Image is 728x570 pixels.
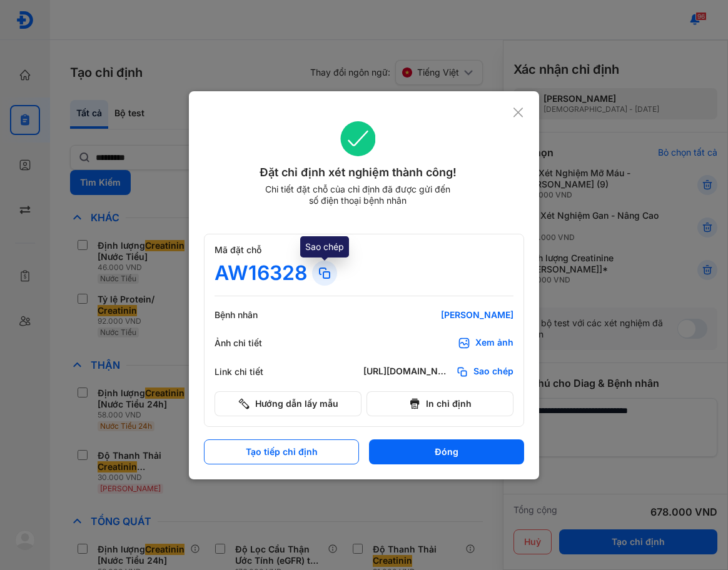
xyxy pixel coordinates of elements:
[369,439,524,464] button: Đóng
[215,366,290,377] div: Link chi tiết
[204,439,359,464] button: Tạo tiếp chỉ định
[363,309,513,321] div: [PERSON_NAME]
[260,184,456,206] div: Chi tiết đặt chỗ của chỉ định đã được gửi đến số điện thoại bệnh nhân
[204,164,512,181] div: Đặt chỉ định xét nghiệm thành công!
[473,366,513,378] span: Sao chép
[215,309,290,321] div: Bệnh nhân
[215,244,513,256] div: Mã đặt chỗ
[215,337,290,349] div: Ảnh chi tiết
[215,391,361,416] button: Hướng dẫn lấy mẫu
[215,261,307,286] div: AW16328
[475,337,513,349] div: Xem ảnh
[367,391,513,416] button: In chỉ định
[363,366,451,378] div: [URL][DOMAIN_NAME]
